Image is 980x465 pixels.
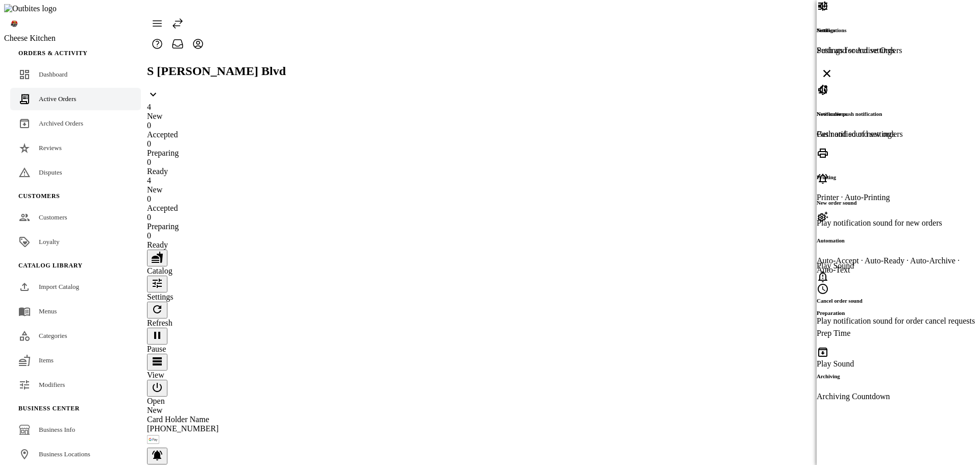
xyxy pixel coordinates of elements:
div: Play Sound [817,359,975,369]
h6: New order push notification [817,111,975,117]
h6: Cancel order sound [817,298,975,304]
p: Push and sound settings [817,46,975,55]
h6: New order sound [817,200,975,206]
p: Get notified of new orders [817,130,975,139]
div: Play Sound [817,261,975,271]
h6: Notifications [817,27,975,33]
p: Play notification sound for new orders [817,218,975,228]
p: Play notification sound for order cancel requests [817,316,975,326]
